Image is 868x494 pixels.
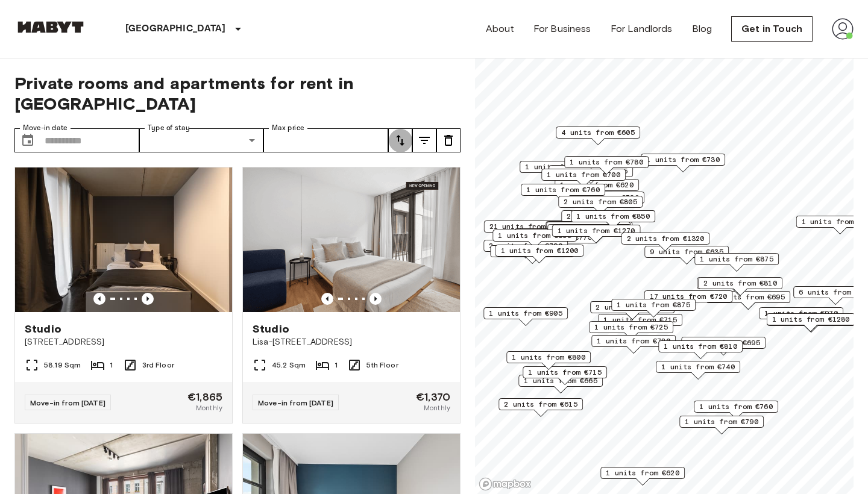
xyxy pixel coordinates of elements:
[661,361,735,372] span: 1 units from €740
[523,366,607,385] div: Map marker
[590,301,675,320] div: Map marker
[656,361,740,380] div: Map marker
[552,225,641,243] div: Map marker
[558,225,635,236] span: 1 units from €1270
[512,352,585,363] span: 1 units from €800
[243,167,460,312] img: Marketing picture of unit DE-01-489-503-001
[253,336,450,348] span: Lisa-[STREET_ADDRESS]
[764,308,838,319] span: 1 units from €970
[370,293,382,305] button: Previous image
[617,299,690,310] span: 1 units from €875
[514,228,599,247] div: Map marker
[253,322,289,336] span: Studio
[520,161,604,180] div: Map marker
[526,184,600,195] span: 1 units from €760
[547,169,620,180] span: 1 units from €700
[520,229,593,240] span: 4 units from €665
[694,253,779,272] div: Map marker
[495,245,584,263] div: Map marker
[650,291,728,302] span: 17 units from €720
[658,340,743,359] div: Map marker
[596,302,669,313] span: 2 units from €865
[650,246,723,257] span: 9 units from €635
[560,180,634,190] span: 1 units from €620
[556,127,640,145] div: Map marker
[528,367,602,378] span: 1 units from €715
[110,360,113,370] span: 1
[606,467,679,478] span: 1 units from €620
[597,336,670,346] span: 1 units from €780
[546,222,631,240] div: Map marker
[561,127,635,138] span: 4 units from €605
[567,211,640,222] span: 2 units from €655
[483,307,568,326] div: Map marker
[552,222,625,233] span: 9 units from €665
[547,224,632,243] div: Map marker
[600,467,685,486] div: Map marker
[591,335,676,354] div: Map marker
[30,398,105,407] span: Move-in from [DATE]
[14,21,87,33] img: Habyt
[489,308,562,319] span: 1 units from €905
[706,291,790,310] div: Map marker
[772,314,850,325] span: 1 units from €1280
[16,128,40,152] button: Choose date
[424,402,450,413] span: Monthly
[498,230,571,241] span: 1 units from €895
[492,230,577,248] div: Map marker
[15,167,232,312] img: Marketing picture of unit DE-01-049-013-01H
[687,337,760,348] span: 2 units from €695
[489,221,567,232] span: 21 units from €655
[594,322,668,333] span: 1 units from €725
[700,254,773,264] span: 1 units from €875
[501,245,579,256] span: 1 units from €1200
[767,313,855,332] div: Map marker
[561,210,646,229] div: Map marker
[644,290,733,309] div: Map marker
[335,360,338,370] span: 1
[142,293,154,305] button: Previous image
[699,401,773,412] span: 1 units from €760
[321,293,333,305] button: Previous image
[541,169,626,187] div: Map marker
[258,398,333,407] span: Move-in from [DATE]
[570,157,643,167] span: 1 units from €780
[564,156,649,175] div: Map marker
[490,245,574,264] div: Map marker
[759,307,843,326] div: Map marker
[564,196,637,207] span: 2 units from €805
[731,16,813,42] a: Get in Touch
[366,360,398,370] span: 5th Floor
[489,240,562,251] span: 2 units from €790
[679,416,764,434] div: Map marker
[533,22,591,36] a: For Business
[558,196,643,214] div: Map marker
[576,211,650,222] span: 1 units from €850
[486,22,514,36] a: About
[504,399,577,410] span: 2 units from €615
[416,392,450,402] span: €1,370
[412,128,436,152] button: tune
[646,154,720,165] span: 1 units from €730
[521,184,605,202] div: Map marker
[546,221,630,240] div: Map marker
[506,351,591,370] div: Map marker
[14,167,233,424] a: Marketing picture of unit DE-01-049-013-01HPrevious imagePrevious imageStudio[STREET_ADDRESS]58.1...
[479,477,532,491] a: Mapbox logo
[627,233,705,244] span: 2 units from €1320
[483,240,568,258] div: Map marker
[196,402,222,413] span: Monthly
[388,128,412,152] button: tune
[694,401,778,419] div: Map marker
[641,154,725,172] div: Map marker
[484,220,573,239] div: Map marker
[436,128,461,152] button: tune
[685,416,758,427] span: 1 units from €790
[14,73,461,114] span: Private rooms and apartments for rent in [GEOGRAPHIC_DATA]
[697,277,781,296] div: Map marker
[23,123,68,133] label: Move-in date
[272,123,304,133] label: Max price
[832,18,854,40] img: avatar
[549,165,633,184] div: Map marker
[644,246,729,264] div: Map marker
